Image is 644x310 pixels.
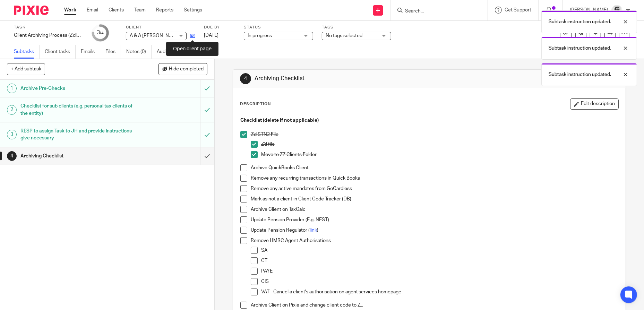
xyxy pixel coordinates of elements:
div: 4 [240,73,251,84]
p: Archive QuickBooks Client [251,164,619,171]
label: Status [244,25,313,30]
label: Task [14,25,83,30]
span: [DATE] [204,33,218,38]
a: Files [105,45,121,59]
p: Remove any active mandates from GoCardless [251,185,619,192]
p: Z'd STN2 File [251,131,619,138]
h1: Archive Pre-Checks [20,83,136,94]
a: Client tasks [45,45,76,59]
div: Client Archiving Process (Z'ding) [14,32,83,39]
p: Remove any recurring transactions in Quick Books [251,175,619,182]
div: 3 [7,130,17,139]
img: Jack_2025.jpg [611,5,622,16]
p: Update Pension Provider (E.g. NEST) [251,216,619,223]
img: Pixie [14,6,49,15]
p: Subtask instruction updated. [549,45,611,52]
label: Due by [204,25,235,30]
p: Subtask instruction updated. [549,71,611,78]
a: Reports [156,7,173,14]
strong: Checklist (delete if not applicable) [240,118,319,123]
p: VAT - Cancel a client's authorisation on agent services homepage [261,289,619,295]
a: Audit logs [157,45,183,59]
small: /4 [100,31,104,35]
a: Emails [81,45,100,59]
p: Z'd file [261,141,619,148]
div: 1 [7,84,17,93]
h1: Archiving Checklist [255,75,444,82]
a: Clients [109,7,124,14]
div: 3 [97,29,104,37]
span: In progress [248,33,272,38]
div: Client Archiving Process (Z&#39;ding) [14,32,83,39]
a: Subtasks [14,45,40,59]
a: Work [64,7,76,14]
p: Subtask instruction updated. [549,18,611,25]
p: Mark as not a client in Client Code Tracker (DB) [251,196,619,203]
p: CT [261,257,619,264]
p: Update Pension Regulator ( ) [251,227,619,234]
h1: Checklist for sub clients (e.g. personal tax clients of the entity) [20,101,136,119]
p: Move to ZZ Clients Folder [261,151,619,158]
h1: Archiving Checklist [20,151,136,161]
p: PAYE [261,268,619,275]
button: Hide completed [158,63,207,75]
p: Remove HMRC Agent Authorisations [251,237,619,244]
p: CIS [261,278,619,285]
span: A & A [PERSON_NAME] [130,33,180,38]
a: Settings [184,7,202,14]
button: + Add subtask [7,63,45,75]
p: Archive Client on TaxCalc [251,206,619,213]
button: Edit description [570,98,619,110]
a: Email [87,7,98,14]
span: Hide completed [169,67,204,72]
p: Description [240,101,271,107]
a: Notes (0) [126,45,152,59]
h1: RESP to assign Task to JH and provide instructions give necessary [20,126,136,144]
div: 2 [7,105,17,115]
label: Client [126,25,195,30]
a: Team [134,7,146,14]
a: link [310,228,317,233]
p: Archive Client on Pixie and change client code to Z... [251,302,619,309]
p: SA [261,247,619,254]
div: 4 [7,151,17,161]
